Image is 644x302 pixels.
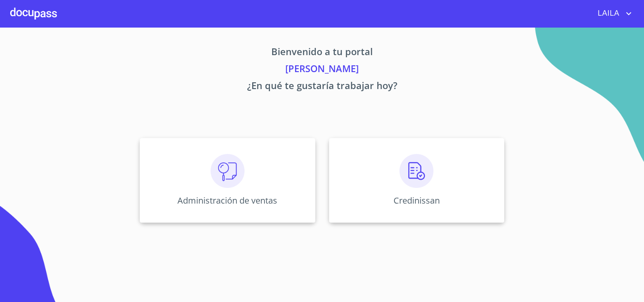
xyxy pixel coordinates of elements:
button: account of current user [591,7,634,20]
span: LAILA [591,7,624,20]
p: ¿En qué te gustaría trabajar hoy? [61,78,584,95]
p: [PERSON_NAME] [61,62,584,78]
p: Bienvenido a tu portal [61,45,584,62]
img: consulta.png [211,154,245,188]
p: Administración de ventas [177,195,277,206]
img: verificacion.png [399,154,433,188]
p: Credinissan [394,195,440,206]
